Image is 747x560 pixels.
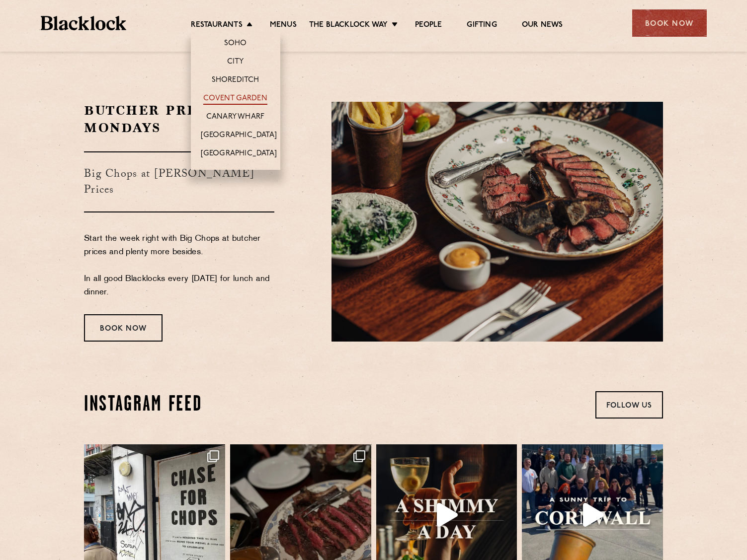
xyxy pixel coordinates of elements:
[309,20,388,31] a: The Blacklock Way
[437,503,458,527] svg: Play
[84,393,202,418] h2: Instagram Feed
[191,20,243,31] a: Restaurants
[41,16,127,30] img: BL_Textured_Logo-footer-cropped.svg
[84,232,274,299] p: Start the week right with Big Chops at butcher prices and plenty more besides. In all good Blackl...
[84,102,274,137] h2: Butcher Price Mondays
[212,75,259,86] a: Shoreditch
[206,112,264,123] a: Canary Wharf
[632,9,707,37] div: Book Now
[332,102,663,342] img: Jun23_BlacklockCW_DSC03640.jpg
[84,314,163,342] div: Book Now
[522,20,563,31] a: Our News
[270,20,297,31] a: Menus
[467,20,497,31] a: Gifting
[201,131,277,141] a: [GEOGRAPHIC_DATA]
[595,391,663,419] a: Follow Us
[353,450,365,462] svg: Clone
[227,57,244,68] a: City
[203,94,267,105] a: Covent Garden
[415,20,442,31] a: People
[201,149,277,160] a: [GEOGRAPHIC_DATA]
[224,39,247,50] a: Soho
[583,503,604,527] svg: Play
[84,151,274,212] h3: Big Chops at [PERSON_NAME] Prices
[207,450,219,462] svg: Clone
